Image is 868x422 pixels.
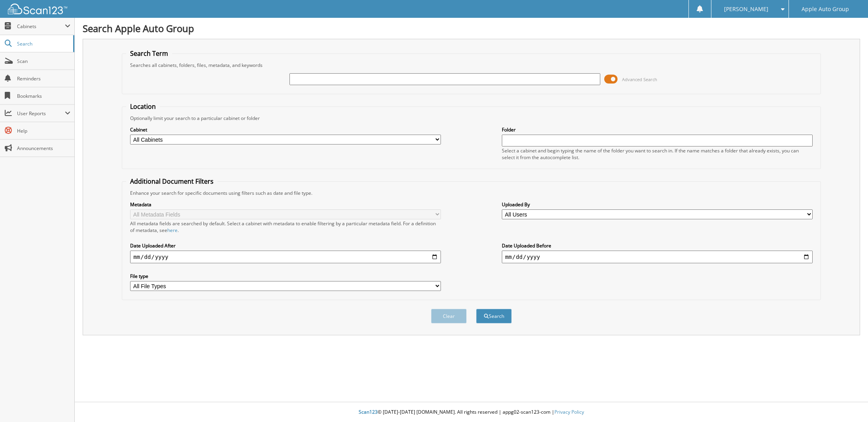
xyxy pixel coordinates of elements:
[126,49,172,58] legend: Search Term
[75,403,868,422] div: © [DATE]-[DATE] [DOMAIN_NAME]. All rights reserved | appg02-scan123-com |
[126,115,816,122] div: Optionally limit your search to a particular cabinet or folder
[502,242,812,249] label: Date Uploaded Before
[17,40,69,47] span: Search
[17,110,65,117] span: User Reports
[502,251,812,263] input: end
[17,75,70,82] span: Reminders
[126,190,816,196] div: Enhance your search for specific documents using filters such as date and file type.
[130,273,441,279] label: File type
[622,76,657,82] span: Advanced Search
[130,251,441,263] input: start
[130,220,441,234] div: All metadata fields are searched by default. Select a cabinet with metadata to enable filtering b...
[167,227,178,234] a: here
[8,4,67,14] img: scan123-logo-white.svg
[126,62,816,68] div: Searches all cabinets, folders, files, metadata, and keywords
[130,201,441,208] label: Metadata
[502,147,812,161] div: Select a cabinet and begin typing the name of the folder you want to search in. If the name match...
[476,309,512,323] button: Search
[502,201,812,208] label: Uploaded By
[17,93,70,99] span: Bookmarks
[724,7,768,11] span: [PERSON_NAME]
[130,242,441,249] label: Date Uploaded After
[17,23,65,30] span: Cabinets
[359,409,378,415] span: Scan123
[17,58,70,65] span: Scan
[17,145,70,152] span: Announcements
[126,102,160,111] legend: Location
[130,126,441,133] label: Cabinet
[83,22,860,35] h1: Search Apple Auto Group
[802,7,849,11] span: Apple Auto Group
[126,177,217,186] legend: Additional Document Filters
[554,409,584,415] a: Privacy Policy
[17,127,70,134] span: Help
[431,309,467,323] button: Clear
[502,126,812,133] label: Folder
